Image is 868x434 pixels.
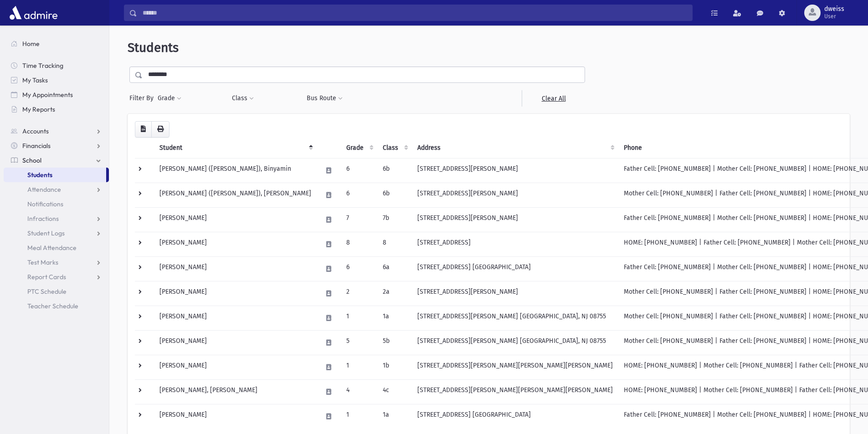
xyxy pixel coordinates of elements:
[27,287,67,296] span: PTC Schedule
[129,93,157,103] span: Filter By
[377,330,412,355] td: 5b
[4,87,109,102] a: My Appointments
[27,171,52,179] span: Students
[154,158,317,183] td: [PERSON_NAME] ([PERSON_NAME]), Binyamin
[412,306,618,330] td: [STREET_ADDRESS][PERSON_NAME] [GEOGRAPHIC_DATA], NJ 08755
[27,258,58,266] span: Test Marks
[377,281,412,306] td: 2a
[157,90,182,107] button: Grade
[306,90,343,107] button: Bus Route
[341,183,377,207] td: 6
[27,273,66,281] span: Report Cards
[377,256,412,281] td: 6a
[22,127,49,135] span: Accounts
[154,138,317,158] th: Student: activate to sort column descending
[27,185,61,194] span: Attendance
[4,102,109,117] a: My Reports
[137,5,692,21] input: Search
[154,207,317,232] td: [PERSON_NAME]
[412,232,618,256] td: [STREET_ADDRESS]
[7,4,60,22] img: AdmirePro
[154,404,317,429] td: [PERSON_NAME]
[22,76,48,84] span: My Tasks
[22,61,63,70] span: Time Tracking
[377,158,412,183] td: 6b
[4,138,109,153] a: Financials
[377,355,412,379] td: 1b
[4,73,109,87] a: My Tasks
[412,379,618,404] td: [STREET_ADDRESS][PERSON_NAME][PERSON_NAME][PERSON_NAME]
[412,183,618,207] td: [STREET_ADDRESS][PERSON_NAME]
[154,256,317,281] td: [PERSON_NAME]
[412,138,618,158] th: Address: activate to sort column ascending
[22,40,40,48] span: Home
[412,207,618,232] td: [STREET_ADDRESS][PERSON_NAME]
[128,40,179,55] span: Students
[22,105,55,113] span: My Reports
[412,281,618,306] td: [STREET_ADDRESS][PERSON_NAME]
[27,244,77,252] span: Meal Attendance
[341,281,377,306] td: 2
[341,138,377,158] th: Grade: activate to sort column ascending
[4,299,109,313] a: Teacher Schedule
[135,121,152,138] button: CSV
[377,306,412,330] td: 1a
[341,355,377,379] td: 1
[824,13,844,20] span: User
[4,182,109,197] a: Attendance
[341,330,377,355] td: 5
[341,232,377,256] td: 8
[22,91,73,99] span: My Appointments
[341,306,377,330] td: 1
[377,232,412,256] td: 8
[27,229,65,237] span: Student Logs
[377,207,412,232] td: 7b
[4,124,109,138] a: Accounts
[154,355,317,379] td: [PERSON_NAME]
[27,302,78,310] span: Teacher Schedule
[377,183,412,207] td: 6b
[4,197,109,211] a: Notifications
[27,200,63,208] span: Notifications
[4,284,109,299] a: PTC Schedule
[4,211,109,226] a: Infractions
[151,121,169,138] button: Print
[154,330,317,355] td: [PERSON_NAME]
[377,404,412,429] td: 1a
[4,255,109,270] a: Test Marks
[377,379,412,404] td: 4c
[824,5,844,13] span: dweiss
[341,379,377,404] td: 4
[154,306,317,330] td: [PERSON_NAME]
[154,281,317,306] td: [PERSON_NAME]
[4,36,109,51] a: Home
[4,270,109,284] a: Report Cards
[4,153,109,168] a: School
[22,142,51,150] span: Financials
[4,58,109,73] a: Time Tracking
[4,240,109,255] a: Meal Attendance
[22,156,41,164] span: School
[341,404,377,429] td: 1
[4,226,109,240] a: Student Logs
[412,404,618,429] td: [STREET_ADDRESS] [GEOGRAPHIC_DATA]
[154,379,317,404] td: [PERSON_NAME], [PERSON_NAME]
[27,214,59,223] span: Infractions
[412,355,618,379] td: [STREET_ADDRESS][PERSON_NAME][PERSON_NAME][PERSON_NAME]
[412,330,618,355] td: [STREET_ADDRESS][PERSON_NAME] [GEOGRAPHIC_DATA], NJ 08755
[341,256,377,281] td: 6
[377,138,412,158] th: Class: activate to sort column ascending
[522,90,585,107] a: Clear All
[231,90,254,107] button: Class
[4,168,106,182] a: Students
[341,158,377,183] td: 6
[154,183,317,207] td: [PERSON_NAME] ([PERSON_NAME]), [PERSON_NAME]
[154,232,317,256] td: [PERSON_NAME]
[412,256,618,281] td: [STREET_ADDRESS] [GEOGRAPHIC_DATA]
[341,207,377,232] td: 7
[412,158,618,183] td: [STREET_ADDRESS][PERSON_NAME]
